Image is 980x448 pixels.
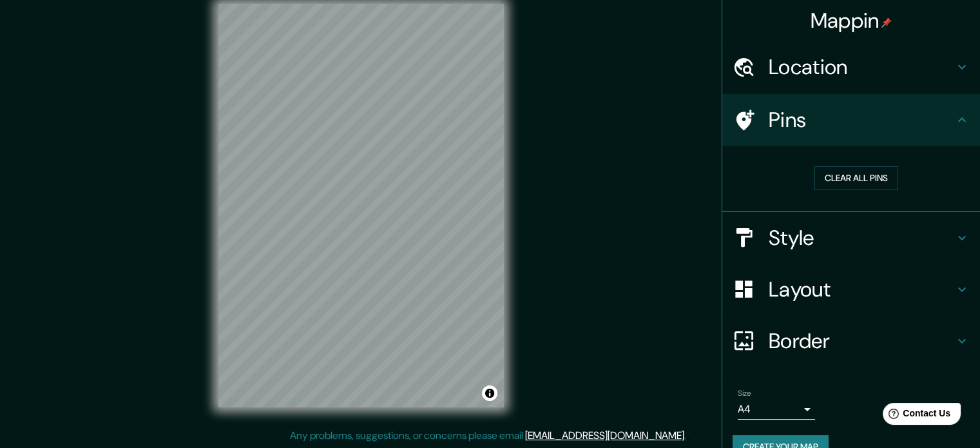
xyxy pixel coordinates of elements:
button: Clear all pins [814,166,898,190]
button: Toggle attribution [482,385,497,401]
div: . [686,428,688,443]
div: . [688,428,691,443]
p: Any problems, suggestions, or concerns please email . [290,428,686,443]
div: Layout [722,264,980,315]
h4: Layout [769,277,954,302]
img: pin-icon.png [881,17,892,28]
h4: Border [769,328,954,354]
h4: Location [769,54,954,80]
h4: Mappin [811,8,892,34]
h4: Style [769,225,954,251]
div: Location [722,41,980,93]
div: Border [722,315,980,367]
a: [EMAIL_ADDRESS][DOMAIN_NAME] [525,429,684,442]
div: Style [722,212,980,264]
h4: Pins [769,107,954,133]
div: A4 [738,399,815,420]
div: Pins [722,94,980,146]
canvas: Map [218,4,504,407]
label: Size [738,387,751,398]
iframe: Help widget launcher [865,398,966,434]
